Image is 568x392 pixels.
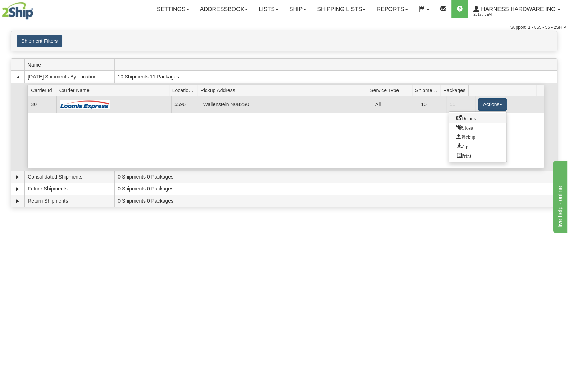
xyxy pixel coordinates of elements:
div: live help - online [5,4,67,13]
a: Go to Details view [449,113,506,123]
td: 10 [418,96,446,112]
td: [DATE] Shipments By Location [24,71,114,83]
a: Print or Download All Shipping Documents in one file [449,151,506,160]
a: Close this group [449,123,506,132]
img: logo2617.jpg [2,2,33,20]
td: Consolidated Shipments [24,171,114,183]
a: Settings [151,0,195,18]
td: Future Shipments [24,183,114,195]
span: Shipments [415,85,440,96]
td: Return Shipments [24,195,114,207]
span: Carrier Name [59,85,169,96]
iframe: chat widget [551,159,567,233]
a: Lists [253,0,283,18]
span: Name [28,59,114,70]
td: 5596 [171,96,200,112]
span: Pickup [456,134,475,139]
td: Wallenstein N0B2S0 [200,96,372,112]
td: 10 Shipments 11 Packages [114,71,557,83]
td: 0 Shipments 0 Packages [114,183,557,195]
span: Harness Hardware Inc. [479,6,557,12]
a: Request a carrier pickup [449,132,506,141]
a: Shipping lists [312,0,371,18]
span: Service Type [370,85,412,96]
span: Pickup Address [200,85,367,96]
a: Expand [14,174,21,181]
div: Support: 1 - 855 - 55 - 2SHIP [2,24,566,31]
a: Addressbook [195,0,254,18]
td: All [372,96,417,112]
span: Packages [443,85,468,96]
a: Zip and Download All Shipping Documents [449,141,506,151]
span: 2617 / Levi [473,11,527,18]
span: Location Id [172,85,197,96]
td: 0 Shipments 0 Packages [114,171,557,183]
a: Ship [284,0,312,18]
span: Carrier Id [31,85,56,96]
span: Details [456,115,476,120]
a: Collapse [14,73,21,81]
span: Close [456,125,473,130]
a: Reports [371,0,413,18]
span: Print [456,153,471,158]
td: 11 [446,96,475,112]
a: Expand [14,198,21,205]
a: Harness Hardware Inc. 2617 / Levi [468,0,566,18]
td: 0 Shipments 0 Packages [114,195,557,207]
td: 30 [28,96,56,112]
span: Zip [456,143,468,148]
button: Actions [478,98,507,111]
button: Shipment Filters [17,35,62,47]
a: Expand [14,185,21,193]
img: Loomis Express [60,99,110,109]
